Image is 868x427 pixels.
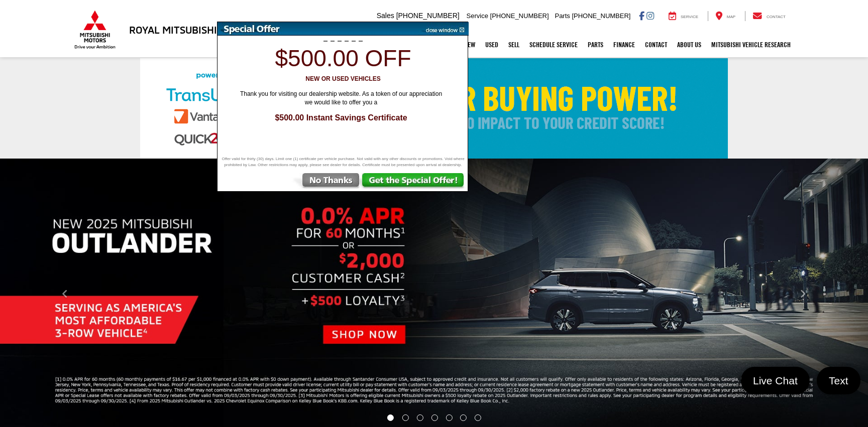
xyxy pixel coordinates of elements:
a: Instagram: Click to visit our Instagram page [646,12,654,20]
h3: New or Used Vehicles [223,76,463,82]
img: close window [418,22,469,36]
a: Text [817,367,860,394]
a: Contact [640,32,672,57]
span: Service [681,15,698,19]
a: Live Chat [741,367,810,394]
span: Thank you for visiting our dealership website. As a token of our appreciation we would like to of... [233,90,449,107]
span: Map [727,15,735,19]
a: Schedule Service: Opens in a new tab [524,32,583,57]
li: Go to slide number 1. [387,414,394,421]
span: Live Chat [748,374,803,387]
span: Text [824,374,853,387]
a: Sell [503,32,524,57]
h3: Royal Mitsubishi [129,24,217,35]
a: Facebook: Click to visit our Facebook page [639,12,644,20]
span: [PHONE_NUMBER] [490,12,549,20]
li: Go to slide number 2. [402,414,409,421]
img: Mitsubishi [72,10,118,49]
li: Go to slide number 5. [446,414,452,421]
li: Go to slide number 6. [460,414,467,421]
span: [PHONE_NUMBER] [572,12,630,20]
span: Parts [555,12,570,20]
button: Click to view next picture. [738,179,868,409]
li: Go to slide number 4. [431,414,438,421]
li: Go to slide number 7. [475,414,481,421]
a: Contact [745,11,793,21]
span: Contact [767,15,786,19]
a: New [459,32,480,57]
span: Sales [377,12,394,20]
a: Service [661,11,706,21]
img: No Thanks, Continue to Website [291,173,361,191]
img: Get the Special Offer [361,173,468,191]
img: Check Your Buying Power [140,58,728,159]
img: Special Offer [218,22,418,36]
a: Map [708,11,743,21]
a: Finance [608,32,640,57]
a: About Us [672,32,706,57]
span: Service [467,12,488,20]
span: [PHONE_NUMBER] [396,12,460,20]
a: Parts: Opens in a new tab [583,32,608,57]
span: $500.00 Instant Savings Certificate [228,112,454,124]
h1: $500.00 off [223,46,463,71]
li: Go to slide number 3. [417,414,423,421]
a: Mitsubishi Vehicle Research [706,32,796,57]
a: Used [480,32,503,57]
span: Offer valid for thirty (30) days. Limit one (1) certificate per vehicle purchase. Not valid with ... [220,156,466,168]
